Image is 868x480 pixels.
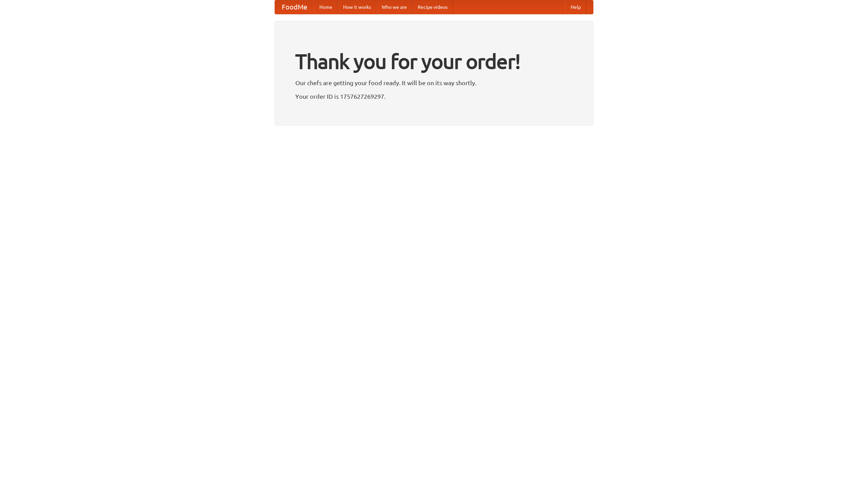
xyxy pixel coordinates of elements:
a: Recipe videos [412,0,453,14]
a: Help [565,0,586,14]
a: Who we are [376,0,412,14]
h1: Thank you for your order! [295,45,573,78]
a: How it works [338,0,376,14]
a: Home [314,0,338,14]
p: Our chefs are getting your food ready. It will be on its way shortly. [295,78,573,88]
p: Your order ID is 1757627269297. [295,91,573,101]
a: FoodMe [275,0,314,14]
